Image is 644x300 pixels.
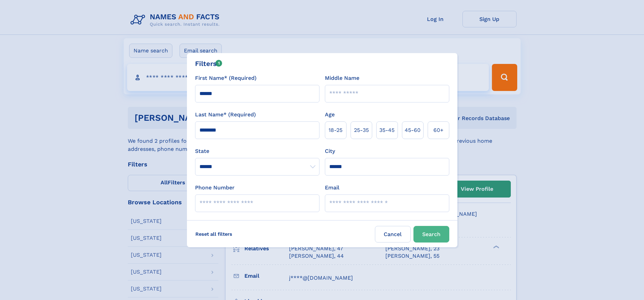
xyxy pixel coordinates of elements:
span: 35‑45 [379,126,395,134]
span: 25‑35 [354,126,369,134]
label: Last Name* (Required) [195,111,256,119]
label: Cancel [375,226,411,243]
label: City [325,147,335,155]
span: 60+ [433,126,444,134]
button: Search [413,226,449,243]
span: 45‑60 [405,126,421,134]
div: Filters [195,59,222,69]
label: First Name* (Required) [195,74,257,82]
label: Reset all filters [191,226,237,242]
label: Age [325,111,335,119]
span: 18‑25 [329,126,342,134]
label: Phone Number [195,184,235,192]
label: Middle Name [325,74,359,82]
label: State [195,147,319,155]
label: Email [325,184,339,192]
